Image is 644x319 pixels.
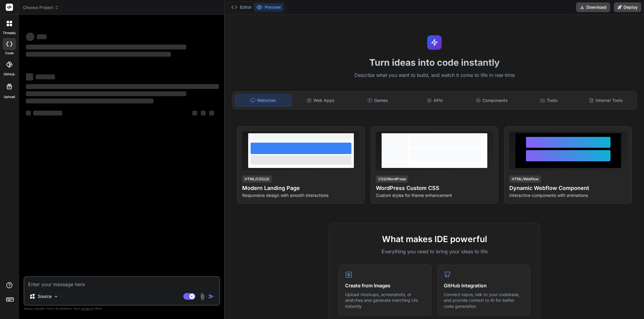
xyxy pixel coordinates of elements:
img: icon [208,293,214,299]
p: Source [38,293,52,299]
span: ‌ [26,99,153,103]
label: threads [3,30,16,36]
label: GitHub [4,72,15,77]
h4: Create from Images [345,282,425,289]
span: ‌ [26,84,219,89]
h4: GitHub Integration [444,282,524,289]
div: CSS/WordPress [376,175,408,183]
span: Choose Project [23,5,59,11]
img: attachment [199,293,206,300]
span: ‌ [26,91,186,96]
div: APIs [407,94,463,107]
div: HTML/Webflow [509,175,541,183]
h2: What makes IDE powerful [339,233,530,245]
div: Internal Tools [578,94,634,107]
p: Everything you need to bring your ideas to life [339,248,530,255]
span: ‌ [201,111,206,115]
button: Deploy [614,2,641,12]
label: code [5,51,14,56]
span: privacy [81,307,92,310]
p: Describe what you want to build, and watch it come to life in real-time [229,71,640,79]
div: Games [350,94,406,107]
span: ‌ [26,45,186,49]
h4: Modern Landing Page [242,184,360,192]
p: Upload mockups, screenshots, or sketches and generate matching UIs instantly [345,292,425,309]
p: Custom styles for theme enhancement [376,192,493,198]
span: ‌ [26,33,34,41]
h1: Turn ideas into code instantly [229,57,640,68]
img: Pick Models [53,294,59,299]
button: Editor [229,3,254,11]
span: ‌ [26,111,31,115]
span: ‌ [26,52,171,57]
div: Web Apps [293,94,349,107]
span: ‌ [36,74,55,79]
button: Download [576,2,610,12]
button: Preview [254,3,284,11]
p: Responsive design with smooth interactions [242,192,360,198]
div: HTML/CSS/JS [242,175,272,183]
h4: WordPress Custom CSS [376,184,493,192]
span: ‌ [26,73,33,81]
p: Always double-check its answers. Your in Bind [24,306,220,311]
span: ‌ [37,34,46,39]
p: Interactive components with animations [509,192,627,198]
p: Connect repos, talk to your codebase, and provide context to AI for better code generation [444,292,524,309]
div: Tools [521,94,577,107]
span: ‌ [33,111,62,115]
span: ‌ [192,111,197,115]
span: ‌ [209,111,214,115]
div: Websites [235,94,291,107]
div: Components [464,94,520,107]
h4: Dynamic Webflow Component [509,184,627,192]
label: Upload [4,94,15,99]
